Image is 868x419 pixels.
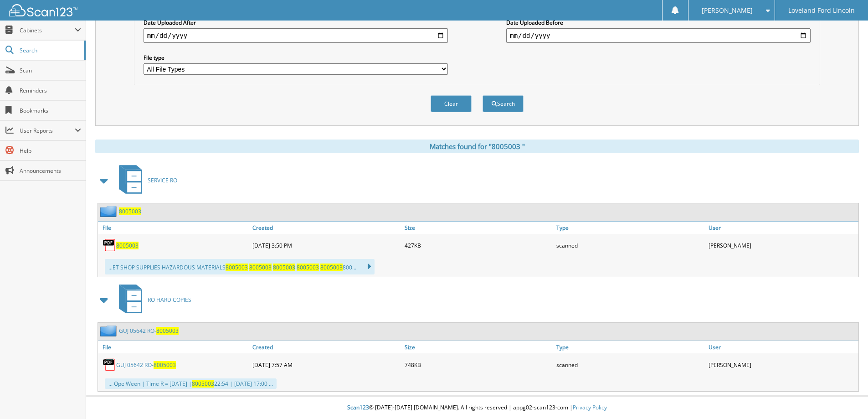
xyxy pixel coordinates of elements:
[148,296,191,304] span: R O H A R D C O P I E S
[573,403,607,411] a: Privacy Policy
[506,19,811,26] label: Date Uploaded Before
[706,236,858,254] div: [PERSON_NAME]
[250,356,402,374] div: [DATE] 7:57 AM
[702,8,753,13] span: [PERSON_NAME]
[320,264,343,271] span: 8005003
[113,162,177,198] a: SERVICE RO
[347,403,369,411] span: Scan123
[116,361,176,369] a: GUJ 05642 RO-8005003
[273,264,295,271] span: 8005003
[119,207,141,215] span: 8 0 0 5 0 0 3
[116,242,139,249] span: 8 0 0 5 0 0 3
[483,95,524,112] button: Search
[119,207,141,215] a: 8005003
[20,26,75,34] span: Cabinets
[554,236,706,254] div: scanned
[98,341,250,353] a: File
[20,167,81,175] span: Announcements
[148,176,177,184] span: S E R V I C E R O
[706,356,858,374] div: [PERSON_NAME]
[249,264,272,271] span: 8005003
[105,378,277,389] div: ... Ope Ween | Time R = [DATE] | 22:54 | [DATE] 17:00 ...
[20,47,80,54] span: Search
[788,8,855,13] span: Loveland Ford Lincoln
[144,28,448,43] input: start
[103,238,116,252] img: PDF.png
[250,222,402,234] a: Created
[554,341,706,353] a: Type
[402,236,555,254] div: 427KB
[706,341,858,353] a: User
[113,282,191,318] a: RO HARD COPIES
[20,147,81,155] span: Help
[144,19,448,26] label: Date Uploaded After
[20,67,81,74] span: Scan
[100,325,119,336] img: folder2.png
[156,327,179,335] span: 8 0 0 5 0 0 3
[297,264,319,271] span: 8005003
[706,222,858,234] a: User
[86,397,868,419] div: © [DATE]-[DATE] [DOMAIN_NAME]. All rights reserved | appg02-scan123-com |
[506,28,811,43] input: end
[116,242,139,249] a: 8005003
[100,206,119,217] img: folder2.png
[250,341,402,353] a: Created
[402,356,555,374] div: 748KB
[431,95,472,112] button: Clear
[95,140,859,153] div: Matches found for "8005003 "
[9,4,77,16] img: scan123-logo-white.svg
[103,358,116,372] img: PDF.png
[98,222,250,234] a: File
[822,375,868,419] iframe: Chat Widget
[402,222,555,234] a: Size
[20,87,81,94] span: Reminders
[105,259,375,274] div: ...ET SHOP SUPPLIES HAZARDOUS MATERIALS 800...
[154,361,176,369] span: 8 0 0 5 0 0 3
[20,127,75,134] span: User Reports
[144,54,448,62] label: File type
[554,356,706,374] div: scanned
[250,236,402,254] div: [DATE] 3:50 PM
[192,380,214,388] span: 8005003
[20,107,81,114] span: Bookmarks
[226,264,248,271] span: 8005003
[402,341,555,353] a: Size
[554,222,706,234] a: Type
[119,327,179,335] a: GUJ 05642 RO-8005003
